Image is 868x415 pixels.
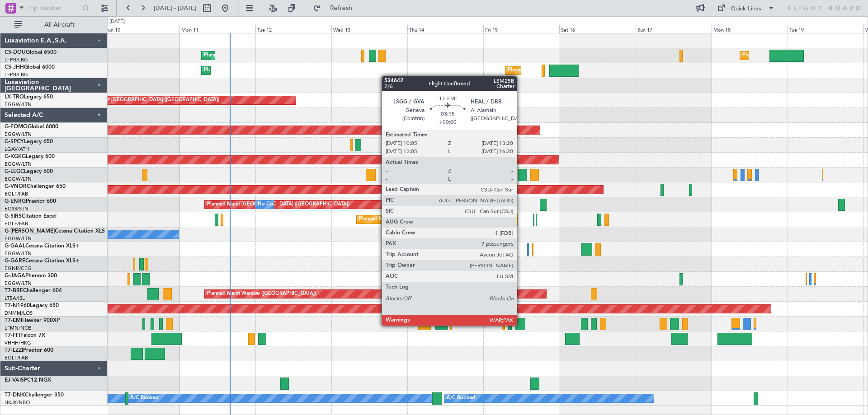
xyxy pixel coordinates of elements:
span: G-GAAL [5,243,25,249]
a: CS-JHHGlobal 6000 [5,65,55,70]
div: Planned Maint [GEOGRAPHIC_DATA] ([GEOGRAPHIC_DATA]) [204,64,346,77]
a: LFPB/LBG [5,56,28,63]
span: G-ENRG [5,199,26,204]
a: EGLF/FAB [5,354,28,361]
a: EGGW/LTN [5,250,32,257]
a: EGNR/CEG [5,265,32,272]
input: Trip Number [28,1,80,15]
button: Quick Links [712,1,779,15]
a: LGAV/ATH [5,146,29,153]
a: G-SPCYLegacy 650 [5,139,53,145]
a: T7-EMIHawker 900XP [5,318,60,323]
a: T7-N1960Legacy 650 [5,303,59,308]
div: Tue 19 [788,25,863,33]
span: CS-DOU [5,50,26,55]
a: LTBA/ISL [5,295,25,302]
span: T7-EMI [5,318,22,323]
span: G-FOMO [5,124,28,130]
span: Refresh [322,5,360,11]
a: LFMN/NCE [5,325,31,331]
div: Sun 17 [636,25,712,33]
a: CS-DOUGlobal 6500 [5,50,57,55]
div: Thu 14 [407,25,483,33]
span: LX-TRO [5,94,24,100]
a: T7-FFIFalcon 7X [5,333,45,338]
a: G-VNORChallenger 650 [5,184,66,189]
div: Sat 16 [559,25,635,33]
div: No Crew [258,198,278,211]
div: Fri 15 [483,25,559,33]
a: G-LEGCLegacy 600 [5,169,53,174]
a: DNMM/LOS [5,310,33,317]
a: G-KGKGLegacy 600 [5,154,55,159]
span: G-KGKG [5,154,26,159]
div: Planned Maint [GEOGRAPHIC_DATA] ([GEOGRAPHIC_DATA]) [204,49,346,62]
div: Planned Maint [GEOGRAPHIC_DATA] ([GEOGRAPHIC_DATA]) [207,198,349,211]
a: EGGW/LTN [5,176,32,182]
div: Planned Maint [GEOGRAPHIC_DATA] ([GEOGRAPHIC_DATA]) [508,64,650,77]
a: G-GARECessna Citation XLS+ [5,258,79,264]
span: G-SPCY [5,139,24,145]
a: EGGW/LTN [5,280,32,287]
a: HKJK/NBO [5,399,30,406]
a: EGGW/LTN [5,131,32,138]
div: Wed 13 [331,25,407,33]
span: G-[PERSON_NAME] [5,228,55,234]
a: G-[PERSON_NAME]Cessna Citation XLS [5,228,105,234]
span: All Aircraft [24,22,95,28]
span: G-JAGA [5,273,25,279]
a: T7-BREChallenger 604 [5,288,62,294]
a: EGGW/LTN [5,235,32,242]
div: Unplanned Maint [GEOGRAPHIC_DATA] ([GEOGRAPHIC_DATA]) [71,93,219,107]
span: [DATE] - [DATE] [154,4,196,12]
span: T7-DNK [5,392,25,398]
a: EGGW/LTN [5,101,32,108]
span: T7-N1960 [5,303,30,308]
span: G-VNOR [5,184,27,189]
a: EGLF/FAB [5,220,28,227]
div: [DATE] [109,18,125,26]
span: G-SIRS [5,214,22,219]
a: G-SIRSCitation Excel [5,214,57,219]
span: T7-LZZI [5,348,23,353]
button: All Aircraft [10,18,98,32]
a: EGSS/STN [5,205,28,212]
a: T7-LZZIPraetor 600 [5,348,53,353]
a: EGLF/FAB [5,191,28,197]
a: VHHH/HKG [5,340,31,346]
div: A/C Booked [447,392,475,405]
a: LX-TROLegacy 650 [5,94,53,100]
a: EJ-VAISPC12 NGX [5,378,51,383]
div: Quick Links [731,5,761,14]
a: G-JAGAPhenom 300 [5,273,57,279]
div: Mon 11 [179,25,255,33]
a: LFPB/LBG [5,71,28,78]
a: G-GAALCessna Citation XLS+ [5,243,79,249]
a: G-ENRGPraetor 600 [5,199,56,204]
span: T7-BRE [5,288,23,294]
span: T7-FFI [5,333,20,338]
span: G-LEGC [5,169,24,174]
div: Tue 12 [255,25,331,33]
span: G-GARE [5,258,25,264]
button: Refresh [309,1,363,15]
span: EJ-VAIS [5,378,24,383]
div: A/C Booked [130,392,159,405]
div: Planned Maint Warsaw ([GEOGRAPHIC_DATA]) [207,287,316,301]
div: Mon 18 [712,25,788,33]
div: Planned Maint [GEOGRAPHIC_DATA] ([GEOGRAPHIC_DATA]) [359,213,501,226]
a: G-FOMOGlobal 6000 [5,124,58,130]
a: EGGW/LTN [5,161,32,168]
a: T7-DNKChallenger 350 [5,392,64,398]
span: CS-JHH [5,65,24,70]
div: Sun 10 [104,25,179,33]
